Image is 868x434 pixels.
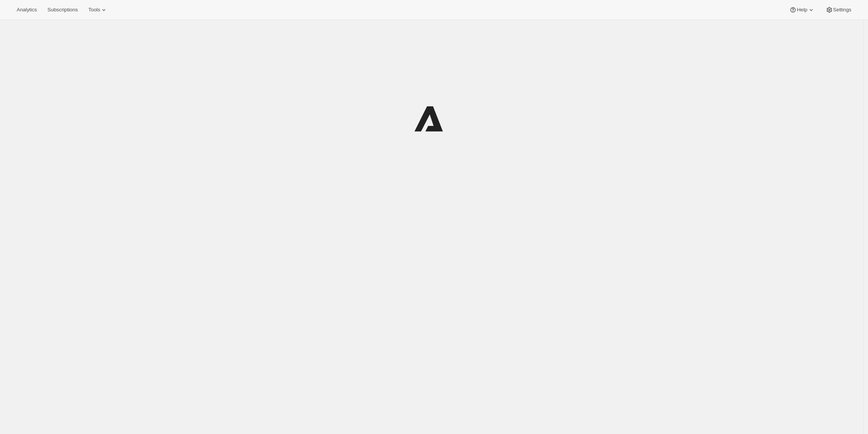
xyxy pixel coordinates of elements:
button: Help [785,5,819,15]
button: Settings [821,5,856,15]
span: Settings [833,7,851,13]
span: Analytics [17,7,37,13]
span: Subscriptions [47,7,78,13]
span: Tools [88,7,100,13]
button: Subscriptions [43,5,82,15]
button: Analytics [12,5,41,15]
span: Help [797,7,807,13]
button: Tools [84,5,112,15]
